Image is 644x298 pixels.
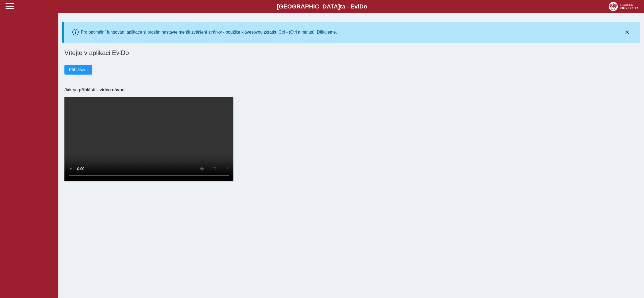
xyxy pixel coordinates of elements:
[359,3,364,10] span: D
[64,97,233,181] video: Your browser does not support the video tag.
[64,49,638,57] h1: Vítejte v aplikaci EviDo
[69,67,88,72] span: Přihlášení
[16,3,628,10] b: [GEOGRAPHIC_DATA] a - Evi
[364,3,367,10] span: o
[340,3,342,10] span: t
[64,65,92,75] button: Přihlášení
[81,30,337,35] div: Pro optimální fungování aplikace si prosím nastavte menší zvětšení stránky - použijte klávesovou ...
[64,87,638,92] h3: Jak se přihlásit - video návod
[609,2,638,11] img: logo_web_su.png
